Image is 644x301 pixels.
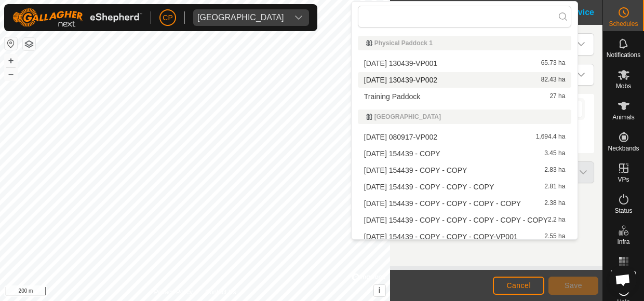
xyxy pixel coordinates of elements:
[358,129,572,145] li: 2025-08-12 080917-VP002
[5,54,17,67] button: +
[358,72,572,88] li: 2025-08-18 130439-VP002
[364,60,437,67] span: [DATE] 130439-VP001
[364,233,518,240] span: [DATE] 154439 - COPY - COPY - COPY-VP001
[358,229,572,244] li: 2025-08-12 154439 - COPY - COPY - COPY-VP001
[358,162,572,178] li: 2025-08-12 154439 - COPY - COPY
[374,285,385,296] button: i
[358,146,572,161] li: 2025-08-12 154439 - COPY
[366,40,563,46] div: Physical Paddock 1
[364,200,521,207] span: [DATE] 154439 - COPY - COPY - COPY - COPY
[544,233,565,240] span: 2.55 ha
[364,133,437,141] span: [DATE] 080917-VP002
[358,179,572,195] li: 2025-08-12 154439 - COPY - COPY - COPY
[607,52,640,58] span: Notifications
[197,13,284,22] div: [GEOGRAPHIC_DATA]
[548,277,598,295] button: Save
[549,93,565,100] span: 27 ha
[544,167,565,174] span: 2.83 ha
[611,270,636,276] span: Heatmap
[544,150,565,157] span: 3.45 ha
[358,212,572,228] li: 2025-08-12 154439 - COPY - COPY - COPY - COPY - COPY
[493,277,544,295] button: Cancel
[364,150,440,157] span: [DATE] 154439 - COPY
[358,196,572,211] li: 2025-08-12 154439 - COPY - COPY - COPY - COPY
[364,216,548,224] span: [DATE] 154439 - COPY - COPY - COPY - COPY - COPY
[205,288,236,297] a: Contact Us
[5,37,17,50] button: Reset Map
[536,133,566,141] span: 1,694.4 ha
[506,281,531,290] span: Cancel
[618,176,629,183] span: VPs
[609,21,638,27] span: Schedules
[571,34,592,55] div: dropdown trigger
[544,200,565,207] span: 2.38 ha
[614,208,632,214] span: Status
[364,76,437,84] span: [DATE] 130439-VP002
[548,216,565,224] span: 2.2 ha
[352,32,578,244] ul: Option List
[541,60,566,67] span: 65.73 ha
[608,145,639,152] span: Neckbands
[12,8,142,27] img: Gallagher Logo
[616,83,631,89] span: Mobs
[565,281,582,290] span: Save
[541,76,566,84] span: 82.43 ha
[358,89,572,104] li: Training Paddock
[23,38,35,50] button: Map Layers
[379,286,381,295] span: i
[609,266,637,294] div: Open chat
[364,93,420,100] span: Training Paddock
[364,167,467,174] span: [DATE] 154439 - COPY - COPY
[366,114,563,120] div: [GEOGRAPHIC_DATA]
[617,239,629,245] span: Infra
[154,288,193,297] a: Privacy Policy
[364,183,494,190] span: [DATE] 154439 - COPY - COPY - COPY
[163,12,172,23] span: CP
[288,9,309,26] div: dropdown trigger
[544,183,565,190] span: 2.81 ha
[612,114,635,120] span: Animals
[358,56,572,71] li: 2025-08-18 130439-VP001
[193,9,288,26] span: Manbulloo Station
[571,64,592,85] div: dropdown trigger
[5,68,17,80] button: –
